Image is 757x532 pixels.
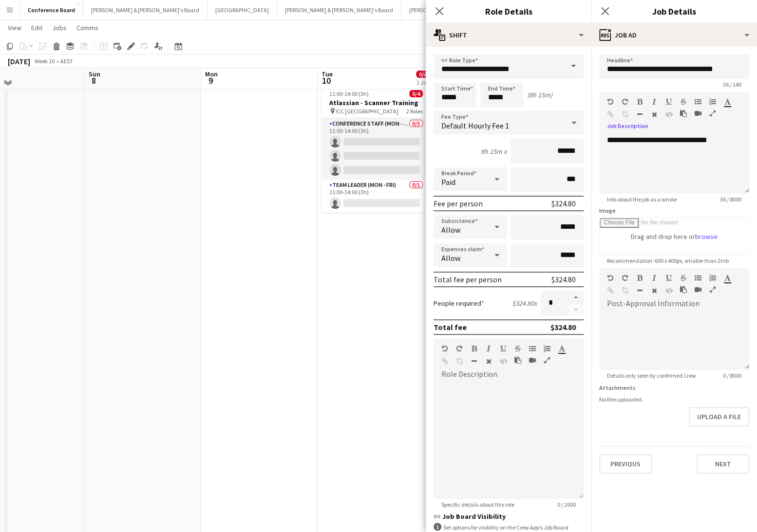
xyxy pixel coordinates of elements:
button: Ordered List [544,345,550,352]
button: [PERSON_NAME] & [PERSON_NAME]'s Board [277,0,401,19]
a: View [4,21,25,34]
span: 11:00-14:00 (3h) [329,90,369,97]
div: AEST [60,57,73,65]
button: Underline [500,345,507,352]
button: Fullscreen [709,286,716,294]
button: Italic [651,274,658,282]
button: Insert video [695,286,701,294]
button: Underline [665,98,672,106]
a: Jobs [48,21,71,34]
div: 11:00-14:00 (3h)0/4Atlassian - Scanner Training ICC [GEOGRAPHIC_DATA]2 RolesConference Staff (Mon... [322,84,431,213]
span: 10 [320,75,333,86]
button: Unordered List [529,345,536,352]
button: Ordered List [709,274,716,282]
button: Fullscreen [709,110,716,117]
span: 0 / 8000 [715,372,749,379]
button: Bold [636,98,643,106]
button: [PERSON_NAME] & [PERSON_NAME]'s Board [83,0,208,19]
span: ICC [GEOGRAPHIC_DATA] [336,108,398,115]
span: Info about the job as a whole [599,196,684,203]
button: Italic [485,345,492,352]
div: Job Ad [591,23,757,47]
button: Underline [665,274,672,282]
div: [DATE] [8,56,30,66]
div: 1 Job [416,79,429,86]
a: Comms [73,21,102,34]
span: Allow [441,225,460,235]
a: Edit [27,21,46,34]
button: Upload a file [689,407,749,426]
label: People required [434,299,484,308]
span: Edit [31,23,42,32]
div: Shift [426,23,591,47]
span: 9 [204,75,218,86]
span: Specific details about this role [434,501,522,508]
div: $324.80 [551,275,576,284]
button: Clear Formatting [651,287,658,294]
button: Paste as plain text [680,110,687,117]
span: Recommendation: 600 x 400px, smaller than 2mb [599,257,737,264]
button: Increase [568,291,584,304]
span: 0 / 2000 [549,501,584,508]
button: Horizontal Line [471,357,477,365]
h3: Role Details [426,5,591,18]
h3: Job Board Visibility [434,512,584,521]
button: [GEOGRAPHIC_DATA] [208,0,277,19]
div: $324.80 [551,199,576,208]
button: Text Color [558,345,565,352]
button: Previous [599,454,652,474]
button: Next [697,454,749,474]
span: Details only seen by confirmed Crew [599,372,704,379]
button: Horizontal Line [636,287,643,294]
button: Insert video [529,356,536,364]
button: Italic [651,98,658,106]
div: $324.80 x [512,299,537,308]
span: View [8,23,21,32]
button: Conference Board [20,0,83,19]
span: Week 10 [32,57,57,65]
div: Total fee [434,322,467,332]
button: Undo [441,345,448,352]
div: Set options for visibility on the Crew App’s Job Board [434,523,584,532]
button: Unordered List [695,274,701,282]
span: 0/4 [409,90,423,97]
h3: Job Details [591,5,757,18]
button: Horizontal Line [636,110,643,118]
span: Default Hourly Fee 1 [441,121,509,130]
button: Text Color [724,98,731,106]
app-card-role: Conference Staff (Mon - Fri)0/311:00-14:00 (3h) [322,118,431,180]
button: Undo [607,274,614,282]
span: 36 / 140 [715,81,749,88]
button: Undo [607,98,614,106]
span: 36 / 8000 [712,196,749,203]
button: Fullscreen [544,356,550,364]
div: $324.80 [550,322,576,332]
div: Total fee per person [434,275,502,284]
button: Paste as plain text [680,286,687,294]
span: Mon [205,70,218,78]
span: 2 Roles [406,108,423,115]
div: No files uploaded. [599,396,749,403]
span: Jobs [52,23,67,32]
button: Paste as plain text [514,356,521,364]
button: Redo [456,345,463,352]
button: Strikethrough [680,98,687,106]
div: 8h 15m x [481,147,507,156]
button: HTML Code [500,357,507,365]
button: Redo [622,274,628,282]
button: Unordered List [695,98,701,106]
button: HTML Code [665,287,672,294]
button: Strikethrough [680,274,687,282]
button: HTML Code [665,110,672,118]
span: 0/4 [416,71,430,78]
button: Clear Formatting [651,110,658,118]
button: Clear Formatting [485,357,492,365]
span: Paid [441,177,455,187]
label: Attachments [599,384,636,391]
app-card-role: Team Leader (Mon - Fri)0/111:00-14:00 (3h) [322,180,431,213]
button: Ordered List [709,98,716,106]
div: (8h 15m) [527,91,552,99]
span: Sun [89,70,100,78]
span: Comms [76,23,98,32]
button: Strikethrough [514,345,521,352]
